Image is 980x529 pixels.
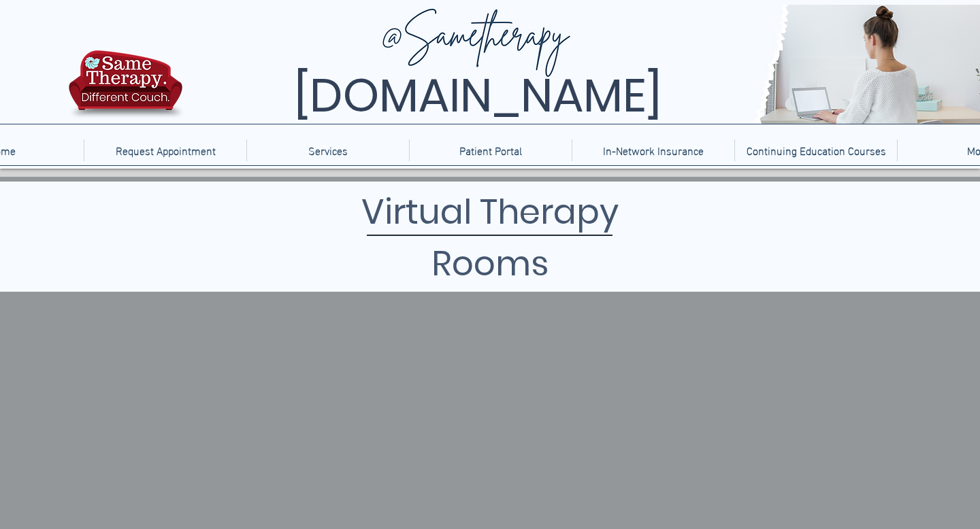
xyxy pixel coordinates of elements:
[596,139,710,161] p: In-Network Insurance
[283,186,697,290] h1: Virtual Therapy Rooms
[109,139,223,161] p: Request Appointment
[453,139,529,161] p: Patient Portal
[740,139,893,161] p: Continuing Education Courses
[294,63,661,128] span: [DOMAIN_NAME]
[246,139,409,161] div: Services
[572,139,734,161] a: In-Network Insurance
[65,48,186,129] img: TBH.US
[734,139,897,161] a: Continuing Education Courses
[409,139,572,161] a: Patient Portal
[301,139,355,161] p: Services
[84,139,246,161] a: Request Appointment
